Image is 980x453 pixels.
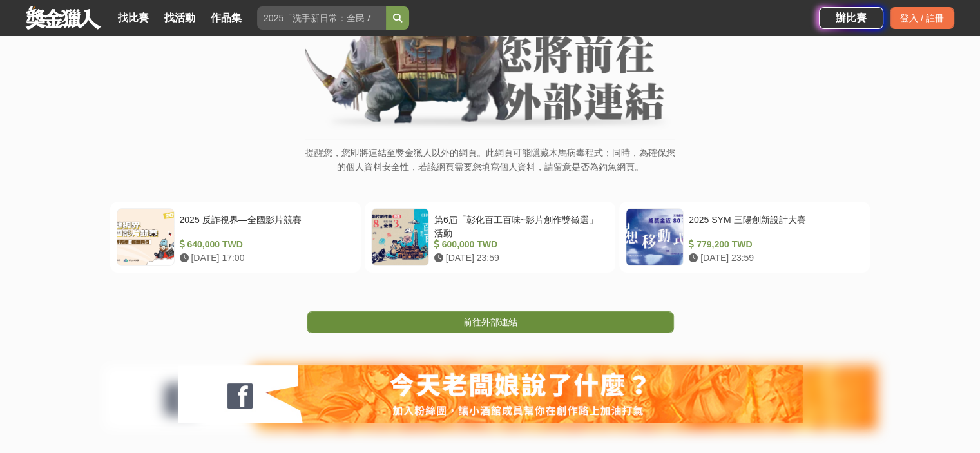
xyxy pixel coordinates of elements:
a: 前往外部連結 [307,311,674,333]
a: 2025 反詐視界—全國影片競賽 640,000 TWD [DATE] 17:00 [110,202,361,273]
a: 2025 SYM 三陽創新設計大賽 779,200 TWD [DATE] 23:59 [619,202,870,273]
div: [DATE] 17:00 [180,251,349,265]
div: 640,000 TWD [180,238,349,251]
div: 第6屆「彰化百工百味~影片創作獎徵選」活動 [434,213,604,238]
div: 登入 / 註冊 [890,7,954,29]
a: 辦比賽 [819,7,883,29]
img: 127fc932-0e2d-47dc-a7d9-3a4a18f96856.jpg [178,365,803,423]
div: [DATE] 23:59 [689,251,858,265]
a: 作品集 [206,9,247,27]
input: 2025「洗手新日常：全民 ALL IN」洗手歌全台徵選 [257,6,386,30]
span: 前往外部連結 [463,317,517,327]
div: 600,000 TWD [434,238,604,251]
div: 2025 反詐視界—全國影片競賽 [180,213,349,238]
a: 找活動 [159,9,200,27]
a: 找比賽 [113,9,154,27]
a: 第6屆「彰化百工百味~影片創作獎徵選」活動 600,000 TWD [DATE] 23:59 [365,202,615,273]
p: 提醒您，您即將連結至獎金獵人以外的網頁。此網頁可能隱藏木馬病毒程式；同時，為確保您的個人資料安全性，若該網頁需要您填寫個人資料，請留意是否為釣魚網頁。 [305,146,675,188]
div: [DATE] 23:59 [434,251,604,265]
div: 779,200 TWD [689,238,858,251]
div: 2025 SYM 三陽創新設計大賽 [689,213,858,238]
